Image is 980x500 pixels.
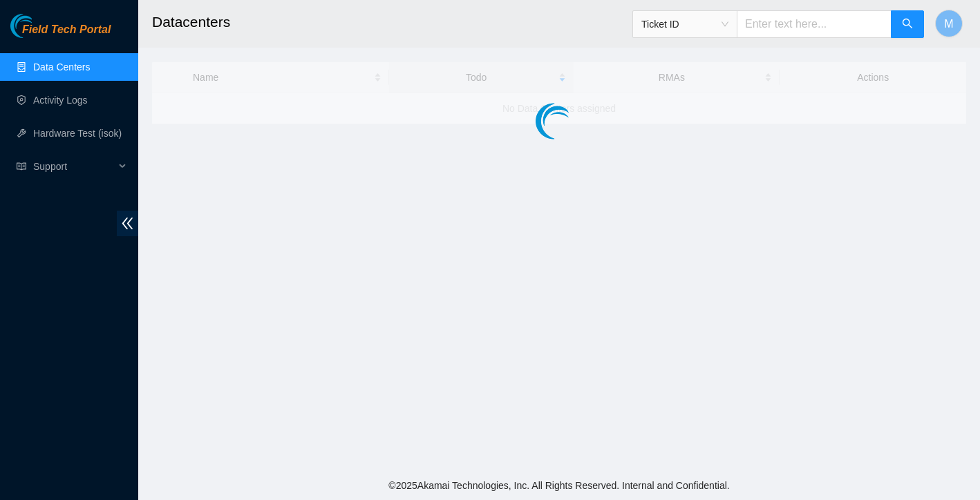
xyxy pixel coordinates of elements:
[737,10,892,38] input: Enter text here...
[17,162,26,171] span: read
[10,25,111,43] a: Akamai TechnologiesField Tech Portal
[138,471,980,500] footer: © 2025 Akamai Technologies, Inc. All Rights Reserved. Internal and Confidential.
[641,14,728,35] span: Ticket ID
[33,153,115,180] span: Support
[117,211,138,236] span: double-left
[33,61,90,73] a: Data Centers
[944,15,953,32] span: M
[891,10,924,38] button: search
[22,23,111,37] span: Field Tech Portal
[10,14,70,38] img: Akamai Technologies
[902,18,913,31] span: search
[33,128,122,139] a: Hardware Test (isok)
[33,95,88,106] a: Activity Logs
[935,10,963,37] button: M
